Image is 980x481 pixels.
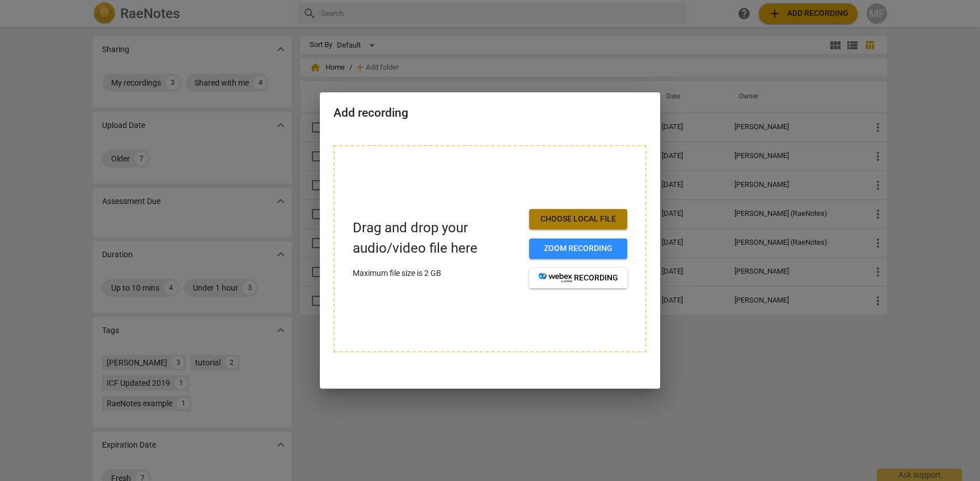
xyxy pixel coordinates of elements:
button: recording [529,268,627,288]
span: recording [538,273,618,284]
p: Maximum file size is 2 GB [353,267,520,279]
h2: Add recording [333,106,647,120]
span: Choose local file [538,214,618,225]
p: Drag and drop your audio/video file here [353,218,520,258]
span: Zoom recording [538,243,618,254]
button: Zoom recording [529,239,627,259]
button: Choose local file [529,209,627,229]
